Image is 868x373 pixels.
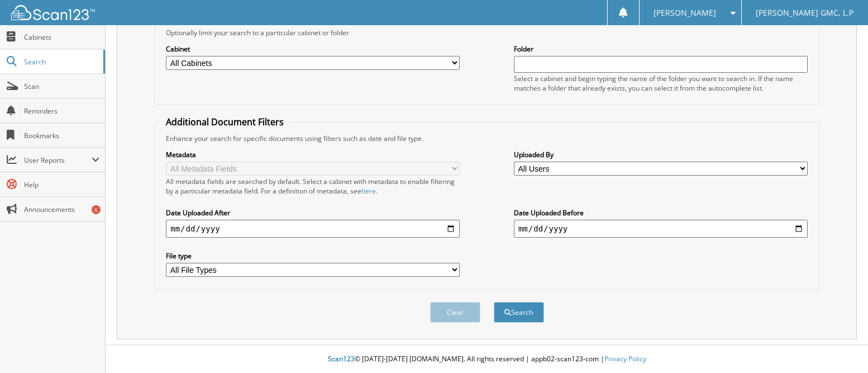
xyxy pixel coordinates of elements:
[24,82,99,91] span: Scan
[160,116,289,128] legend: Additional Document Filters
[160,134,813,143] div: Enhance your search for specific documents using filters such as date and file type.
[514,74,808,93] div: Select a cabinet and begin typing the name of the folder you want to search in. If the name match...
[494,302,544,323] button: Search
[328,354,355,363] span: Scan123
[514,150,808,159] label: Uploaded By
[24,106,99,116] span: Reminders
[24,131,99,140] span: Bookmarks
[166,177,460,196] div: All metadata fields are searched by default. Select a cabinet with metadata to enable filtering b...
[24,32,99,42] span: Cabinets
[166,44,460,54] label: Cabinet
[166,220,460,238] input: start
[166,208,460,218] label: Date Uploaded After
[654,10,716,16] span: [PERSON_NAME]
[160,28,813,37] div: Optionally limit your search to a particular cabinet or folder
[106,346,868,373] div: © [DATE]-[DATE] [DOMAIN_NAME]. All rights reserved | appb02-scan123-com |
[514,44,808,54] label: Folder
[92,205,101,214] div: 6
[604,354,646,363] a: Privacy Policy
[514,208,808,218] label: Date Uploaded Before
[24,205,99,214] span: Announcements
[24,57,98,67] span: Search
[24,155,92,165] span: User Reports
[11,5,95,20] img: scan123-logo-white.svg
[514,220,808,238] input: end
[24,180,99,190] span: Help
[361,186,376,196] a: here
[756,10,853,16] span: [PERSON_NAME] GMC, L.P
[430,302,480,323] button: Clear
[166,251,460,261] label: File type
[166,150,460,159] label: Metadata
